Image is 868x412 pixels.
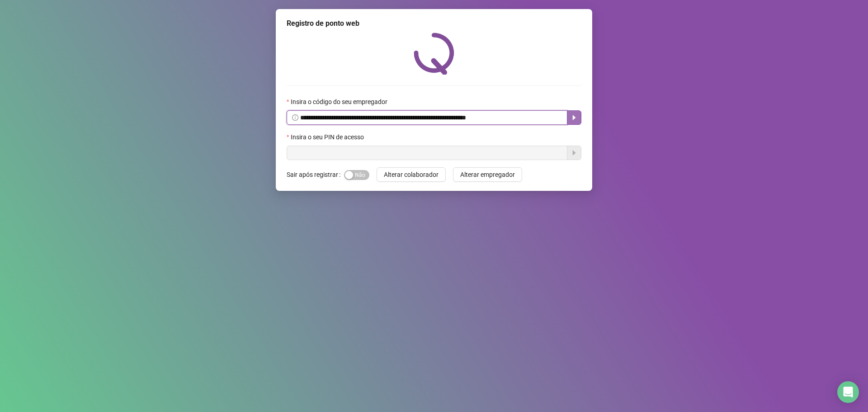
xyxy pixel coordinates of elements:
span: info-circle [292,114,298,121]
div: Registro de ponto web [287,18,581,29]
label: Insira o seu PIN de acesso [287,132,370,142]
button: Alterar colaborador [377,167,446,182]
label: Insira o código do seu empregador [287,97,393,107]
button: Alterar empregador [453,167,522,182]
span: Alterar colaborador [384,170,439,180]
span: Alterar empregador [460,170,515,180]
label: Sair após registrar [287,167,344,182]
div: Open Intercom Messenger [837,381,859,403]
img: QRPoint [414,33,454,75]
span: caret-right [571,114,578,121]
